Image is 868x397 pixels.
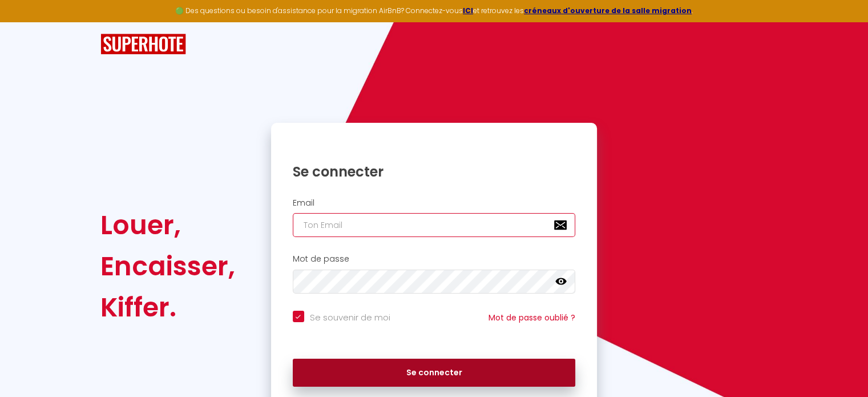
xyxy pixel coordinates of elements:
[100,246,235,287] div: Encaisser,
[488,312,575,323] a: Mot de passe oublié ?
[100,34,186,55] img: SuperHote logo
[293,213,576,237] input: Ton Email
[524,6,692,15] a: créneaux d'ouverture de la salle migration
[100,287,235,328] div: Kiffer.
[293,198,576,208] h2: Email
[293,163,576,181] h1: Se connecter
[463,6,473,15] a: ICI
[100,204,235,246] div: Louer,
[293,359,576,387] button: Se connecter
[293,254,576,264] h2: Mot de passe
